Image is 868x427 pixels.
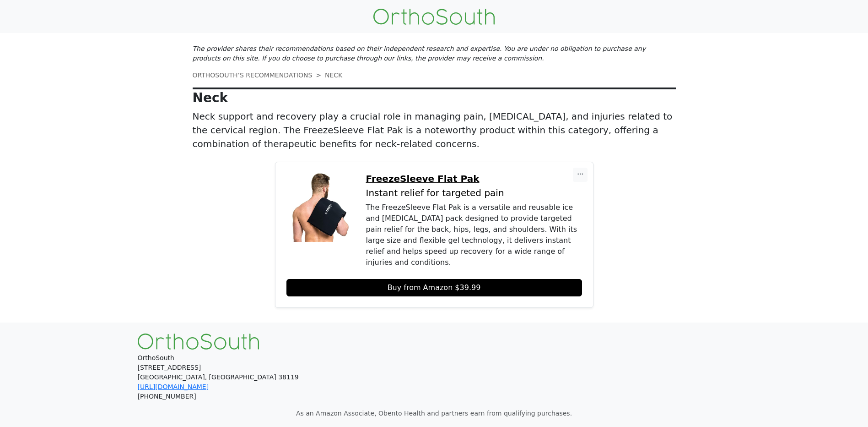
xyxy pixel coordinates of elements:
a: FreezeSleeve Flat Pak [366,173,582,184]
p: As an Amazon Associate, Obento Health and partners earn from qualifying purchases. [138,409,731,418]
p: Neck support and recovery play a crucial role in managing pain, [MEDICAL_DATA], and injuries rela... [193,109,676,151]
a: ORTHOSOUTH’S RECOMMENDATIONS [193,71,313,79]
li: NECK [312,71,342,80]
p: The provider shares their recommendations based on their independent research and expertise. You ... [193,44,676,63]
div: The FreezeSleeve Flat Pak is a versatile and reusable ice and [MEDICAL_DATA] pack designed to pro... [366,202,582,268]
img: OrthoSouth [138,334,259,350]
img: OrthoSouth [373,9,495,25]
p: Neck [193,90,676,106]
p: OrthoSouth [STREET_ADDRESS] [GEOGRAPHIC_DATA], [GEOGRAPHIC_DATA] 38119 [PHONE_NUMBER] [138,353,731,401]
p: Instant relief for targeted pain [366,188,582,198]
a: [URL][DOMAIN_NAME] [138,383,209,390]
img: FreezeSleeve Flat Pak [286,173,355,242]
a: Buy from Amazon $39.99 [286,279,582,296]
